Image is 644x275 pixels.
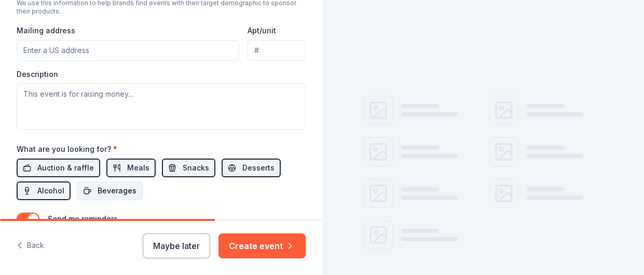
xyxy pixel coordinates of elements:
button: Back [17,235,44,257]
button: Meals [106,159,156,177]
label: Send me reminders [48,214,118,223]
button: Auction & raffle [17,159,100,177]
label: Description [17,69,58,80]
button: Create event [218,233,306,258]
input: Enter a US address [17,40,239,61]
span: Beverages [98,185,136,197]
label: Mailing address [17,25,75,36]
span: Alcohol [37,185,64,197]
label: Apt/unit [248,25,276,36]
input: # [248,40,305,61]
span: Desserts [242,162,275,174]
span: Auction & raffle [37,162,94,174]
span: Snacks [183,162,209,174]
span: Meals [127,162,149,174]
button: Beverages [77,181,143,200]
button: Desserts [222,159,281,177]
button: Alcohol [17,181,71,200]
button: Maybe later [143,233,210,258]
label: What are you looking for? [17,144,117,154]
button: Snacks [162,159,215,177]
